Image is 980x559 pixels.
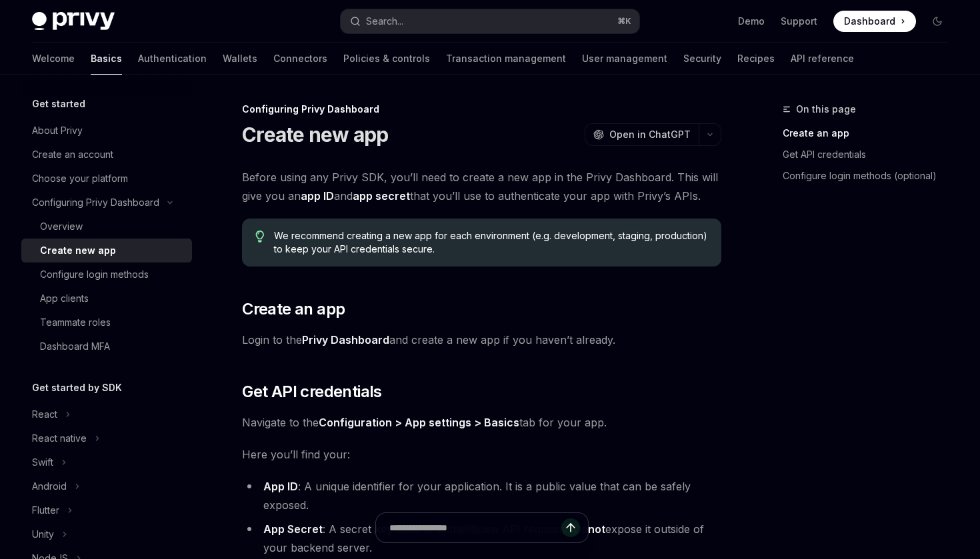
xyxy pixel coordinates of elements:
[21,522,192,546] button: Unity
[561,518,580,537] button: Send message
[783,123,959,144] a: Create an app
[32,171,128,187] div: Choose your platform
[255,231,265,243] svg: Tip
[242,413,721,432] span: Navigate to the tab for your app.
[32,406,57,422] div: React
[242,381,382,402] span: Get API credentials
[791,43,854,75] a: API reference
[446,43,566,75] a: Transaction management
[32,478,67,494] div: Android
[242,298,345,320] span: Create an app
[21,286,192,310] a: App clients
[21,143,192,167] a: Create an account
[21,450,192,474] button: Swift
[783,165,959,187] a: Configure login methods (optional)
[263,480,298,493] strong: App ID
[32,380,122,396] h5: Get started by SDK
[21,334,192,358] a: Dashboard MFA
[617,16,631,27] span: ⌘ K
[32,526,54,542] div: Unity
[927,11,948,32] button: Toggle dark mode
[683,43,721,75] a: Security
[366,13,403,29] div: Search...
[40,243,116,259] div: Create new app
[242,330,721,349] span: Login to the and create a new app if you haven’t already.
[319,416,519,430] a: Configuration > App settings > Basics
[353,189,410,203] strong: app secret
[91,43,122,75] a: Basics
[737,43,775,75] a: Recipes
[274,229,708,256] span: We recommend creating a new app for each environment (e.g. development, staging, production) to k...
[21,239,192,263] a: Create new app
[21,167,192,191] a: Choose your platform
[21,498,192,522] button: Flutter
[21,402,192,426] button: React
[609,128,691,141] span: Open in ChatGPT
[341,9,639,33] button: Search...⌘K
[21,426,192,450] button: React native
[781,15,817,28] a: Support
[32,96,85,112] h5: Get started
[21,191,192,215] button: Configuring Privy Dashboard
[138,43,207,75] a: Authentication
[242,123,389,147] h1: Create new app
[21,215,192,239] a: Overview
[273,43,327,75] a: Connectors
[40,338,110,354] div: Dashboard MFA
[40,314,111,330] div: Teammate roles
[32,502,59,518] div: Flutter
[21,263,192,286] a: Configure login methods
[40,290,89,306] div: App clients
[796,101,856,117] span: On this page
[783,144,959,165] a: Get API credentials
[32,195,159,211] div: Configuring Privy Dashboard
[833,11,916,32] a: Dashboard
[21,474,192,498] button: Android
[343,43,430,75] a: Policies & controls
[21,119,192,143] a: About Privy
[32,12,115,31] img: dark logo
[32,123,83,139] div: About Privy
[242,477,721,514] li: : A unique identifier for your application. It is a public value that can be safely exposed.
[242,168,721,205] span: Before using any Privy SDK, you’ll need to create a new app in the Privy Dashboard. This will giv...
[40,267,149,282] div: Configure login methods
[301,189,334,203] strong: app ID
[582,43,667,75] a: User management
[302,333,389,347] a: Privy Dashboard
[242,445,721,464] span: Here you’ll find your:
[32,43,75,75] a: Welcome
[738,15,765,28] a: Demo
[21,310,192,334] a: Teammate roles
[844,15,895,28] span: Dashboard
[40,219,83,235] div: Overview
[32,147,113,163] div: Create an account
[32,430,87,446] div: React native
[223,43,257,75] a: Wallets
[32,454,53,470] div: Swift
[389,513,561,542] input: Ask a question...
[242,103,721,116] div: Configuring Privy Dashboard
[585,123,699,146] button: Open in ChatGPT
